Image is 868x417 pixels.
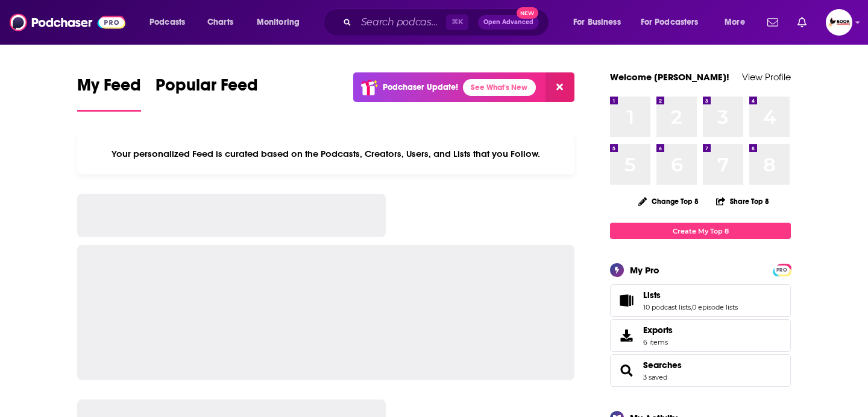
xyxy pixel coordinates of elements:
[826,9,852,36] span: Logged in as BookLaunchers
[77,133,574,174] div: Your personalized Feed is curated based on the Podcasts, Creators, Users, and Lists that you Follow.
[517,7,538,19] span: New
[775,265,789,274] a: PRO
[383,82,458,92] p: Podchaser Update!
[478,15,539,30] button: Open AdvancedNew
[631,194,706,209] button: Change Top 8
[446,14,468,30] span: ⌘ K
[207,14,233,31] span: Charts
[610,223,791,239] a: Create My Top 8
[742,71,791,83] a: View Profile
[77,75,141,112] a: My Feed
[643,290,738,301] a: Lists
[716,13,760,32] button: open menu
[643,373,667,381] a: 3 saved
[614,362,638,379] a: Searches
[826,9,852,36] img: User Profile
[610,354,791,387] span: Searches
[826,9,852,36] button: Show profile menu
[356,13,446,32] input: Search podcasts, credits, & more...
[156,75,258,112] a: Popular Feed
[692,303,738,311] a: 0 episode lists
[763,12,783,33] a: Show notifications dropdown
[643,325,673,336] span: Exports
[643,360,682,371] a: Searches
[643,338,673,346] span: 6 items
[641,14,699,31] span: For Podcasters
[691,303,692,311] span: ,
[257,14,300,31] span: Monitoring
[643,290,661,301] span: Lists
[573,14,621,31] span: For Business
[614,292,638,309] a: Lists
[610,71,729,83] a: Welcome [PERSON_NAME]!
[614,327,638,344] span: Exports
[610,319,791,352] a: Exports
[725,14,745,31] span: More
[77,75,141,103] span: My Feed
[10,11,125,34] img: Podchaser - Follow, Share and Rate Podcasts
[643,303,691,311] a: 10 podcast lists
[141,13,201,32] button: open menu
[463,79,536,96] a: See What's New
[633,13,716,32] button: open menu
[335,8,561,36] div: Search podcasts, credits, & more...
[775,266,789,275] span: PRO
[483,19,533,25] span: Open Advanced
[793,12,811,33] a: Show notifications dropdown
[715,189,770,213] button: Share Top 8
[200,13,241,32] a: Charts
[610,284,791,317] span: Lists
[149,14,185,31] span: Podcasts
[630,264,659,276] div: My Pro
[565,13,636,32] button: open menu
[156,75,258,103] span: Popular Feed
[248,13,315,32] button: open menu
